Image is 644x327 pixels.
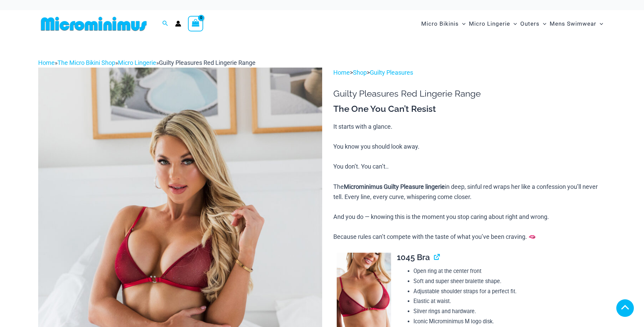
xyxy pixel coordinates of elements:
[519,14,548,34] a: OutersMenu ToggleMenu Toggle
[333,89,606,99] h1: Guilty Pleasures Red Lingerie Range
[397,252,430,262] span: 1045 Bra
[413,286,606,297] li: Adjustable shoulder straps for a perfect fit.
[469,15,510,32] span: Micro Lingerie
[333,122,606,242] p: It starts with a glance. You know you should look away. You don’t. You can’t.. The in deep, sinfu...
[459,15,466,32] span: Menu Toggle
[159,59,256,66] span: Guilty Pleasures Red Lingerie Range
[38,59,256,66] span: » » »
[413,296,606,306] li: Elastic at waist.
[333,103,606,115] h3: The One You Can’t Resist
[333,69,350,76] a: Home
[421,15,459,32] span: Micro Bikinis
[596,15,603,32] span: Menu Toggle
[467,14,519,34] a: Micro LingerieMenu ToggleMenu Toggle
[38,59,55,66] a: Home
[413,317,606,327] li: Iconic Microminimus M logo disk.
[420,14,467,34] a: Micro BikinisMenu ToggleMenu Toggle
[162,20,168,28] a: Search icon link
[370,69,413,76] a: Guilty Pleasures
[548,14,605,34] a: Mens SwimwearMenu ToggleMenu Toggle
[118,59,156,66] a: Micro Lingerie
[188,16,204,31] a: View Shopping Cart, empty
[38,16,149,31] img: MM SHOP LOGO FLAT
[413,266,606,276] li: Open ring at the center front
[353,69,367,76] a: Shop
[344,183,445,190] b: Microminimus Guilty Pleasure lingerie
[419,12,606,35] nav: Site Navigation
[540,15,546,32] span: Menu Toggle
[510,15,517,32] span: Menu Toggle
[57,59,115,66] a: The Micro Bikini Shop
[520,15,540,32] span: Outers
[333,68,606,78] p: > >
[413,306,606,317] li: Silver rings and hardware.
[175,21,181,27] a: Account icon link
[550,15,596,32] span: Mens Swimwear
[413,276,606,286] li: Soft and super sheer bralette shape.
